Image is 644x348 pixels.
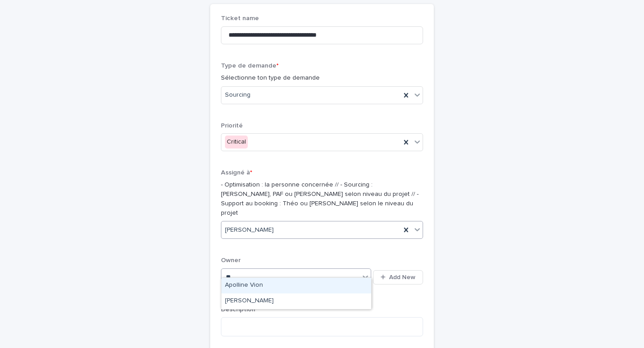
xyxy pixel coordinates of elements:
div: Raphael Olivier [221,293,371,309]
span: Assigné à [221,170,252,176]
span: [PERSON_NAME] [225,225,274,235]
span: Priorité [221,123,243,129]
span: Owner [221,257,241,263]
span: Ticket name [221,15,259,21]
span: Type de demande [221,63,279,69]
p: - Optimisation : la personne concernée // - Sourcing : [PERSON_NAME], PAF ou [PERSON_NAME] selon ... [221,180,423,217]
button: Add New [373,270,423,284]
span: Sourcing [225,90,250,100]
div: Apolline Vion [221,278,371,293]
div: Critical [225,136,248,149]
span: Description [221,306,255,313]
span: Add New [389,274,415,280]
p: Sélectionne ton type de demande [221,73,423,83]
